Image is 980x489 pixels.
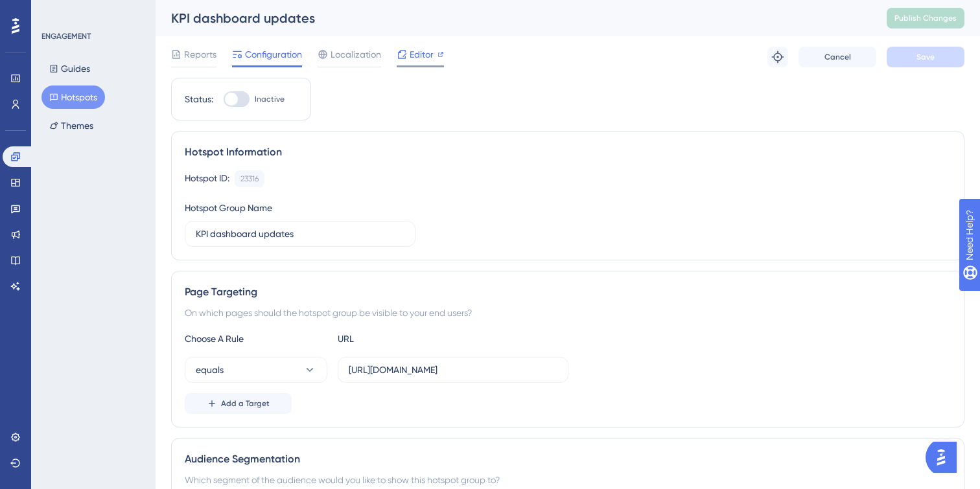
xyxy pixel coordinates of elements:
span: Add a Target [221,398,270,409]
div: Hotspot ID: [185,170,229,187]
button: Cancel [799,47,876,67]
div: On which pages should the hotspot group be visible to your end users? [185,305,951,321]
div: Page Targeting [185,284,951,300]
span: Publish Changes [894,13,957,23]
iframe: UserGuiding AI Assistant Launcher [926,438,964,477]
span: Need Help? [30,3,81,19]
span: Configuration [245,47,302,62]
button: Save [887,47,964,67]
button: Hotspots [41,85,105,109]
div: Choose A Rule [185,331,327,347]
div: KPI dashboard updates [171,9,854,27]
button: equals [185,357,327,383]
span: Save [916,52,935,62]
input: Type your Hotspot Group Name here [196,227,404,241]
span: Localization [331,47,381,62]
span: equals [196,362,224,378]
div: Audience Segmentation [185,451,951,467]
button: Themes [41,114,101,137]
span: Inactive [255,94,285,104]
button: Guides [41,57,98,80]
span: Reports [184,47,216,62]
div: Hotspot Group Name [185,200,272,216]
span: Cancel [824,52,851,62]
span: Editor [410,47,434,62]
button: Publish Changes [887,8,964,28]
div: ENGAGEMENT [41,31,91,41]
div: 23316 [240,174,259,184]
div: Status: [185,91,213,107]
div: URL [338,331,480,347]
button: Add a Target [185,393,292,414]
div: Which segment of the audience would you like to show this hotspot group to? [185,472,951,488]
div: Hotspot Information [185,144,951,160]
input: yourwebsite.com/path [349,363,557,377]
